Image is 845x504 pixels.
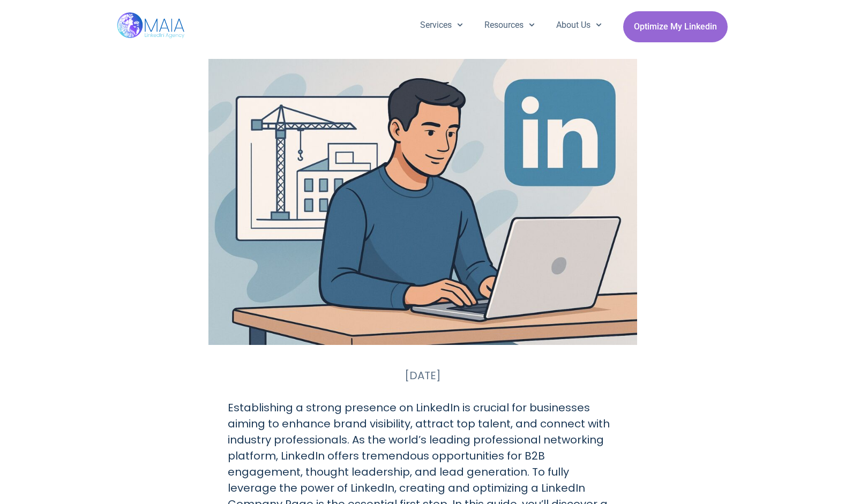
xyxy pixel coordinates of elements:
span: Optimize My Linkedin [634,17,717,37]
a: Resources [474,11,545,39]
a: [DATE] [405,367,441,383]
a: Services [409,11,474,39]
nav: Menu [409,11,613,39]
time: [DATE] [405,368,441,383]
a: Optimize My Linkedin [623,11,728,42]
a: About Us [545,11,612,39]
